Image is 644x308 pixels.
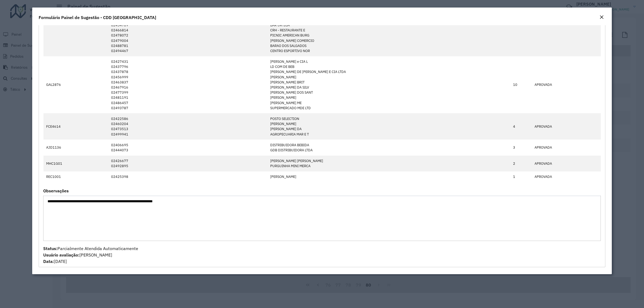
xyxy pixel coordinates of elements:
td: APROVADA [532,113,601,140]
label: Observações [43,188,69,194]
td: FCE4614 [43,113,108,140]
td: [PERSON_NAME] [267,171,510,182]
h4: Formulário Painel de Sugestão - CDD [GEOGRAPHIC_DATA] [39,14,156,21]
td: 02422586 02460204 02473513 02499941 [108,113,268,140]
td: 02425398 [108,171,268,182]
td: POSTO SELECTION [PERSON_NAME] [PERSON_NAME] DA AGROPECUARIA MAR E T [267,113,510,140]
td: [PERSON_NAME] e CIA L LD COM DE BEB [PERSON_NAME] DE [PERSON_NAME] E CIA LTDA [PERSON_NAME] [PERS... [267,56,510,113]
td: APROVADA [532,156,601,171]
td: [PERSON_NAME] [PERSON_NAME] PURGUINHA MINI MERCA [267,156,510,171]
td: 4 [510,113,532,140]
td: MHC1G01 [43,156,108,171]
td: AJD1136 [43,140,108,155]
td: DISTRIBUIDORA BEBIDA GDB DISTRIBUIDORA LTDA [267,140,510,155]
strong: Status: [43,246,57,251]
strong: Usuário avaliação: [43,252,79,258]
td: APROVADA [532,171,601,182]
button: Close [598,14,605,21]
td: 02406695 02444073 [108,140,268,155]
td: 10 [510,56,532,113]
em: Fechar [599,15,604,19]
span: Parcialmente Atendida Automaticamente [PERSON_NAME] [DATE] [43,246,138,264]
td: REC1001 [43,171,108,182]
td: 02426677 02492895 [108,156,268,171]
td: GAL2876 [43,56,108,113]
td: APROVADA [532,140,601,155]
td: 1 [510,171,532,182]
td: 02427431 02437796 02437878 02456999 02463837 02467916 02477399 02481191 02486457 02493787 [108,56,268,113]
td: 3 [510,140,532,155]
td: APROVADA [532,56,601,113]
strong: Data: [43,259,54,264]
td: 2 [510,156,532,171]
